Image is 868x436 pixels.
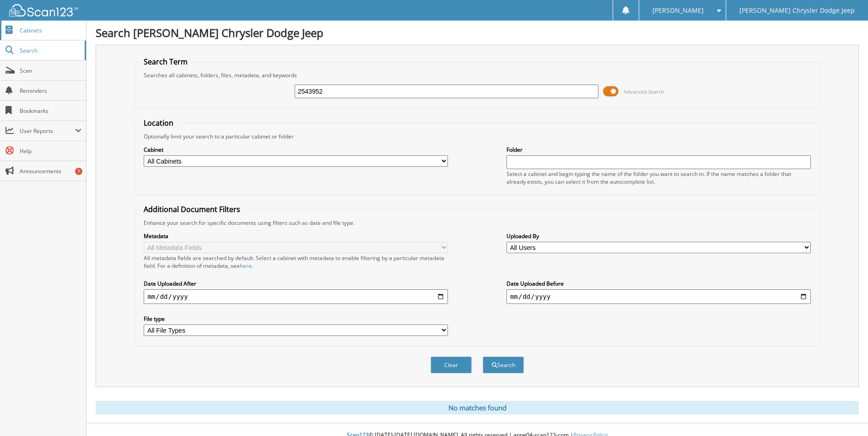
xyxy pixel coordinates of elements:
span: Reminders [20,87,81,95]
span: Advanced Search [624,88,664,95]
div: Searches all cabinets, folders, files, metadata, and keywords [139,71,815,79]
label: Folder [507,146,811,154]
button: Search [483,356,524,373]
span: Help [20,147,81,155]
legend: Location [139,118,178,128]
span: Bookmarks [20,107,81,115]
label: Date Uploaded After [144,280,448,287]
input: end [507,289,811,304]
label: Cabinet [144,146,448,154]
h1: Search [PERSON_NAME] Chrysler Dodge Jeep [96,25,859,40]
label: Date Uploaded Before [507,280,811,287]
img: scan123-logo-white.svg [9,4,78,16]
span: [PERSON_NAME] Chrysler Dodge Jeep [739,8,855,13]
span: User Reports [20,127,75,135]
div: No matches found [96,401,859,415]
label: Metadata [144,232,448,240]
div: Optionally limit your search to a particular cabinet or folder [139,133,815,140]
span: [PERSON_NAME] [652,8,704,13]
iframe: Chat Widget [822,392,868,436]
div: All metadata fields are searched by default. Select a cabinet with metadata to enable filtering b... [144,254,448,270]
div: Select a cabinet and begin typing the name of the folder you want to search in. If the name match... [507,170,811,186]
label: Uploaded By [507,232,811,240]
button: Clear [431,356,472,373]
span: Scan [20,67,81,74]
legend: Additional Document Filters [139,204,245,214]
span: Cabinets [20,27,81,34]
div: Enhance your search for specific documents using filters such as date and file type. [139,219,815,227]
div: 7 [75,168,82,175]
span: Search [20,47,80,54]
label: File type [144,315,448,323]
a: here [240,262,252,270]
legend: Search Term [139,57,192,67]
input: start [144,289,448,304]
span: Announcements [20,167,81,175]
